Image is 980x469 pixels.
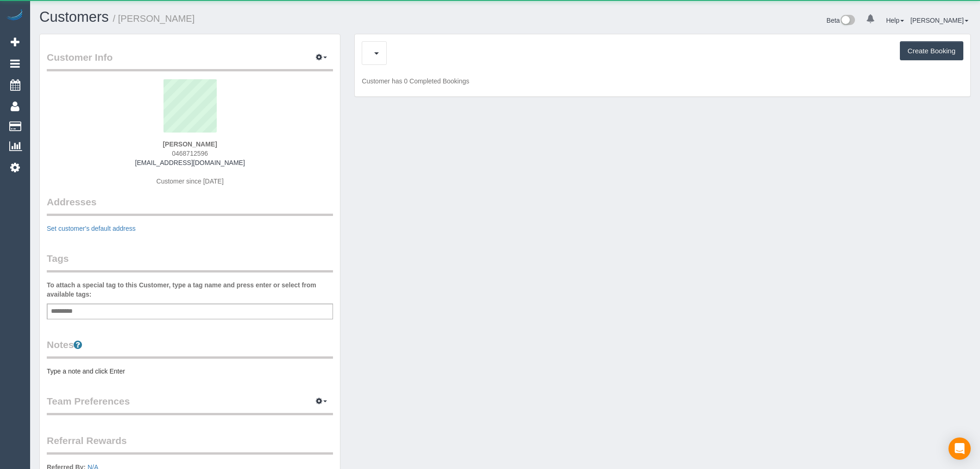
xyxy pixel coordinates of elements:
button: Create Booking [900,41,963,61]
a: Set customer's default address [47,225,136,232]
span: 0468712596 [172,150,208,157]
span: Customer since [DATE] [157,177,224,185]
legend: Customer Info [47,51,333,71]
a: Help [886,17,904,24]
div: Open Intercom Messenger [949,437,971,460]
a: [PERSON_NAME] [911,17,968,24]
img: Automaid Logo [6,9,24,22]
legend: Notes [47,338,333,359]
strong: [PERSON_NAME] [163,140,217,148]
a: Beta [827,17,855,24]
pre: Type a note and click Enter [47,367,333,376]
legend: Team Preferences [47,394,333,415]
a: [EMAIL_ADDRESS][DOMAIN_NAME] [135,159,245,166]
a: Customers [39,9,109,25]
small: / [PERSON_NAME] [113,13,195,24]
label: To attach a special tag to this Customer, type a tag name and press enter or select from availabl... [47,280,333,299]
legend: Referral Rewards [47,434,333,455]
p: Customer has 0 Completed Bookings [362,76,963,86]
legend: Tags [47,252,333,273]
img: New interface [840,15,855,27]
